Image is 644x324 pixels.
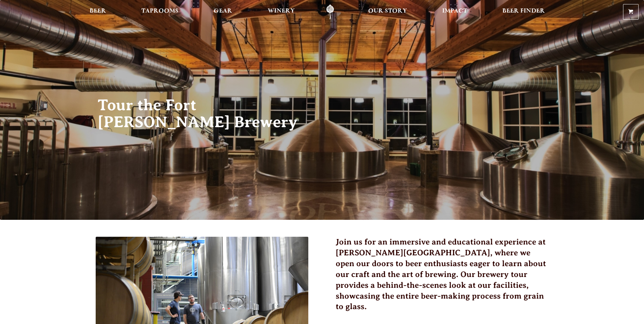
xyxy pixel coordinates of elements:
a: Winery [263,4,299,20]
a: Beer [85,4,111,20]
a: Gear [209,4,237,20]
span: Gear [214,8,232,14]
span: Impact [442,8,467,14]
span: Beer [90,8,106,14]
a: Taprooms [137,4,183,20]
a: Our Story [364,4,411,20]
h3: Join us for an immersive and educational experience at [PERSON_NAME][GEOGRAPHIC_DATA], where we o... [336,237,549,320]
span: Our Story [368,8,407,14]
h2: Tour the Fort [PERSON_NAME] Brewery [98,97,309,131]
span: Winery [268,8,295,14]
span: Taprooms [141,8,178,14]
a: Beer Finder [498,4,549,20]
a: Impact [438,4,472,20]
a: Odell Home [317,4,343,20]
span: Beer Finder [502,8,545,14]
